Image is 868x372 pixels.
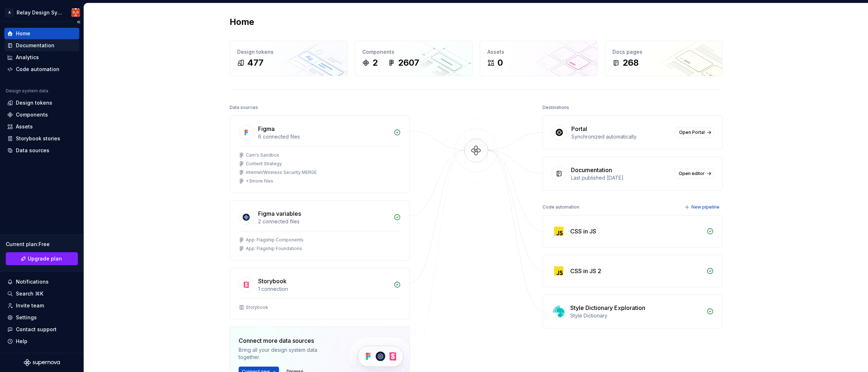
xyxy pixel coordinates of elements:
[16,111,48,118] div: Components
[16,66,59,73] div: Code automation
[4,276,79,288] button: Notifications
[4,300,79,311] a: Invite team
[571,133,672,140] div: Synchronized automatically
[676,127,714,137] a: Open Portal
[4,109,79,121] a: Components
[246,170,317,175] div: Internet/Wireless Security MERGE
[246,237,304,243] div: App: Flagship Components
[246,246,302,251] div: App: Flagship Foundations
[71,8,80,17] img: Heath
[679,171,705,176] span: Open editor
[258,285,389,293] div: 1 connection
[4,97,79,109] a: Design tokens
[571,166,612,174] div: Documentation
[230,16,254,28] h2: Home
[237,48,340,56] div: Design tokens
[246,305,268,310] div: Storybook
[16,99,52,106] div: Design tokens
[258,124,275,133] div: Figma
[571,174,671,181] div: Last published [DATE]
[4,121,79,132] a: Assets
[4,312,79,323] a: Settings
[4,145,79,156] a: Data sources
[239,336,336,345] div: Connect more data sources
[258,209,301,218] div: Figma variables
[16,302,44,309] div: Invite team
[6,252,78,265] a: Upgrade plan
[246,161,282,167] div: Content Strategy
[16,123,33,130] div: Assets
[4,28,79,39] a: Home
[398,57,419,69] div: 2607
[497,57,503,69] div: 0
[4,64,79,75] a: Code automation
[570,227,596,236] div: CSS in JS
[691,204,719,210] span: New pipeline
[4,52,79,63] a: Analytics
[258,277,287,285] div: Storybook
[5,8,14,17] div: A
[4,288,79,299] button: Search ⌘K
[487,48,590,56] div: Assets
[676,169,714,179] a: Open editor
[679,130,705,135] span: Open Portal
[28,255,62,262] span: Upgrade plan
[16,42,54,49] div: Documentation
[239,346,336,361] div: Bring all your design system data together.
[4,324,79,335] button: Contact support
[355,41,473,76] a: Components22607
[16,326,57,333] div: Contact support
[16,30,30,37] div: Home
[230,41,347,76] a: Design tokens477
[16,290,43,297] div: Search ⌘K
[362,48,465,56] div: Components
[16,54,39,61] div: Analytics
[230,268,410,319] a: Storybook1 connectionStorybook
[230,200,410,261] a: Figma variables2 connected filesApp: Flagship ComponentsApp: Flagship Foundations
[258,218,389,225] div: 2 connected files
[246,178,273,184] div: + 3 more files
[6,88,48,94] div: Design system data
[16,314,37,321] div: Settings
[542,102,569,113] div: Destinations
[570,267,601,275] div: CSS in JS 2
[258,133,389,140] div: 6 connected files
[1,5,82,20] button: ARelay Design SystemHeath
[612,48,715,56] div: Docs pages
[230,115,410,193] a: Figma6 connected filesCam's SandboxContent StrategyInternet/Wireless Security MERGE+3more files
[570,303,645,312] div: Style Dictionary Exploration
[24,359,60,366] svg: Supernova Logo
[16,278,49,285] div: Notifications
[480,41,598,76] a: Assets0
[542,202,579,212] div: Code automation
[16,135,60,142] div: Storybook stories
[16,338,27,345] div: Help
[372,57,378,69] div: 2
[4,40,79,51] a: Documentation
[16,147,49,154] div: Data sources
[623,57,639,69] div: 268
[682,202,723,212] button: New pipeline
[74,17,84,27] button: Collapse sidebar
[247,57,263,69] div: 477
[4,336,79,347] button: Help
[17,9,63,16] div: Relay Design System
[570,312,702,319] div: Style Dictionary
[4,133,79,144] a: Storybook stories
[571,124,587,133] div: Portal
[6,241,78,248] div: Current plan : Free
[246,152,279,158] div: Cam's Sandbox
[605,41,723,76] a: Docs pages268
[230,102,258,113] div: Data sources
